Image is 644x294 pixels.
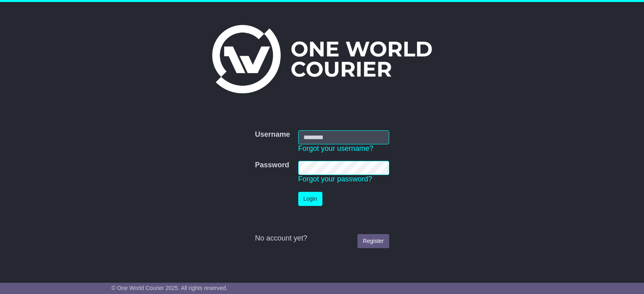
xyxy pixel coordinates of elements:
[298,192,322,206] button: Login
[357,234,389,248] a: Register
[255,130,290,139] label: Username
[255,161,289,170] label: Password
[212,25,432,93] img: One World
[111,285,228,291] span: © One World Courier 2025. All rights reserved.
[298,175,372,183] a: Forgot your password?
[298,144,374,152] a: Forgot your username?
[255,234,389,243] div: No account yet?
